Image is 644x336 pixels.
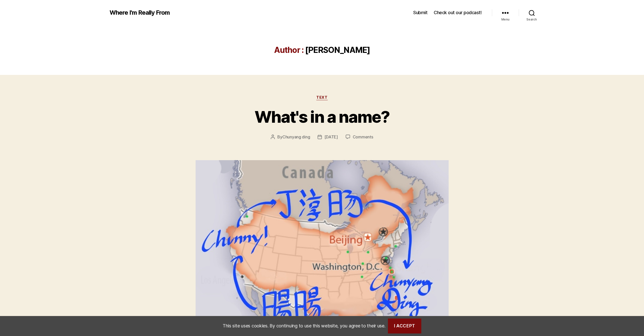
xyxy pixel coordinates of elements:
[274,45,304,55] span: Author :
[255,107,389,127] a: What's in a name?
[353,134,373,139] a: Comments
[282,134,310,139] a: Chunyang ding
[388,319,421,333] span: I Accept
[110,10,170,16] a: Where I'm Really From
[305,45,370,55] span: [PERSON_NAME]
[316,95,327,100] a: Text
[413,10,427,15] a: Submit
[519,7,545,18] button: Search
[519,17,545,21] span: Search
[434,10,482,15] a: Check out our podcast!
[277,134,310,140] span: By
[492,7,519,18] button: Menu
[324,134,338,140] span: [DATE]
[492,17,519,21] span: Menu
[413,10,482,15] nav: Horizontal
